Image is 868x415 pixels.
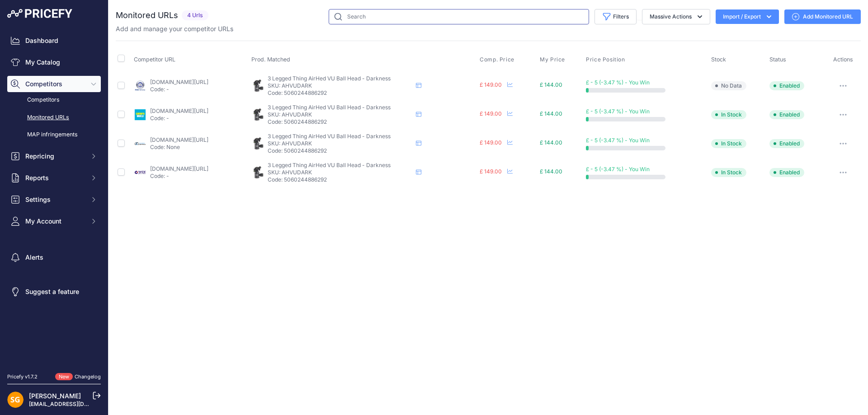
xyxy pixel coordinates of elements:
button: My Account [7,213,101,229]
span: In Stock [711,139,746,148]
p: Code: 5060244886292 [268,89,412,97]
span: New [55,373,73,381]
p: Add and manage your competitor URLs [116,24,233,33]
span: In Stock [711,168,746,177]
a: [DOMAIN_NAME][URL] [150,79,208,85]
button: Comp. Price [480,56,516,63]
a: Changelog [75,373,101,380]
button: Price Position [586,56,627,63]
span: £ 149.00 [480,139,502,146]
span: In Stock [711,110,746,119]
a: [PERSON_NAME] [29,392,81,400]
span: Enabled [769,81,804,90]
span: 3 Legged Thing AirHed VU Ball Head - Darkness [268,133,391,140]
button: Reports [7,170,101,186]
a: [DOMAIN_NAME][URL] [150,136,208,143]
p: Code: 5060244886292 [268,176,412,183]
span: My Account [25,217,85,226]
span: 3 Legged Thing AirHed VU Ball Head - Darkness [268,104,391,111]
span: Settings [25,195,85,204]
span: Competitors [25,79,85,89]
a: MAP infringements [7,127,101,143]
span: 3 Legged Thing AirHed VU Ball Head - Darkness [268,162,391,168]
span: My Price [540,56,565,63]
p: SKU: AHVUDARK [268,111,412,118]
nav: Sidebar [7,33,101,362]
span: Stock [711,56,726,63]
p: Code: - [150,86,208,93]
button: Filters [594,9,637,24]
span: £ 144.00 [540,168,562,175]
p: Code: 5060244886292 [268,147,412,154]
a: [DOMAIN_NAME][URL] [150,165,208,172]
span: 4 Urls [182,10,208,21]
a: Competitors [7,92,101,108]
span: £ 149.00 [480,110,502,117]
button: Settings [7,191,101,208]
button: Massive Actions [642,9,710,24]
span: £ - 5 (-3.47 %) - You Win [586,108,650,115]
img: Pricefy Logo [7,9,72,18]
span: Competitor URL [134,56,175,63]
p: Code: - [150,173,208,180]
span: Enabled [769,168,804,177]
a: My Catalog [7,54,101,70]
span: Enabled [769,110,804,119]
span: Repricing [25,152,85,161]
a: [EMAIL_ADDRESS][DOMAIN_NAME] [29,401,123,407]
p: Code: - [150,115,208,122]
span: £ 149.00 [480,81,502,88]
span: Status [769,56,786,63]
span: Enabled [769,139,804,148]
span: £ 144.00 [540,110,562,117]
span: Actions [833,56,853,63]
span: £ - 5 (-3.47 %) - You Win [586,137,650,144]
a: Add Monitored URL [784,9,861,24]
span: Prod. Matched [251,56,290,63]
span: Comp. Price [480,56,514,63]
span: 3 Legged Thing AirHed VU Ball Head - Darkness [268,75,391,82]
p: Code: None [150,144,208,151]
a: Suggest a feature [7,284,101,300]
h2: Monitored URLs [116,9,178,22]
button: Repricing [7,148,101,164]
span: Reports [25,173,85,182]
p: SKU: AHVUDARK [268,140,412,147]
a: [DOMAIN_NAME][URL] [150,107,208,114]
span: £ - 5 (-3.47 %) - You Win [586,79,650,86]
button: Competitors [7,76,101,92]
div: Pricefy v1.7.2 [7,373,38,381]
input: Search [329,9,589,24]
a: Alerts [7,249,101,266]
button: Import / Export [716,9,779,24]
button: My Price [540,56,567,63]
span: £ 149.00 [480,168,502,175]
p: Code: 5060244886292 [268,118,412,126]
p: SKU: AHVUDARK [268,82,412,89]
a: Monitored URLs [7,110,101,126]
p: SKU: AHVUDARK [268,169,412,176]
span: £ 144.00 [540,81,562,88]
span: No Data [711,81,746,90]
a: Dashboard [7,33,101,49]
span: £ - 5 (-3.47 %) - You Win [586,166,650,173]
span: £ 144.00 [540,139,562,146]
span: Price Position [586,56,625,63]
